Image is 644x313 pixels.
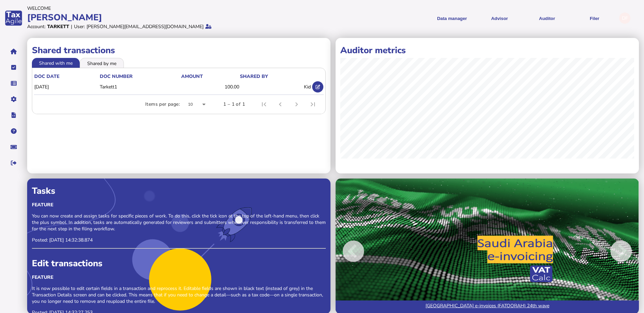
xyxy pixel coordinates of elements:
[32,257,326,269] div: Edit transactions
[27,23,45,30] div: Account:
[619,13,630,24] div: Profile settings
[32,213,326,232] p: You can now create and assign tasks for specific pieces of work. To do this, click the tick icon ...
[32,185,326,197] div: Tasks
[71,23,72,30] div: |
[27,5,320,12] div: Welcome
[6,92,21,106] button: Manage settings
[74,23,85,30] div: User:
[6,76,21,90] button: Data manager
[305,96,321,112] button: Last page
[34,73,99,80] div: doc date
[87,23,204,30] div: [PERSON_NAME][EMAIL_ADDRESS][DOMAIN_NAME]
[6,108,21,122] button: Developer hub links
[272,96,288,112] button: Previous page
[205,24,211,29] i: Protected by 2-step verification
[573,10,616,26] button: Filer
[240,73,311,80] div: shared by
[34,80,99,94] td: [DATE]
[431,10,473,26] button: Shows a dropdown of Data manager options
[312,81,323,92] button: Open shared transaction
[32,58,80,67] li: Shared with me
[340,44,634,56] h1: Auditor metrics
[27,12,320,23] div: [PERSON_NAME]
[34,73,59,80] div: doc date
[32,202,326,208] div: Feature
[256,96,272,112] button: First page
[240,80,311,94] td: Kid
[240,73,268,80] div: shared by
[6,156,21,170] button: Sign out
[100,73,181,80] div: doc number
[223,101,245,108] div: 1 – 1 of 1
[99,80,181,94] td: Tarkett1
[181,80,239,94] td: 100.00
[32,44,326,56] h1: Shared transactions
[6,44,21,59] button: Home
[6,124,21,138] button: Help pages
[181,73,239,80] div: Amount
[526,10,568,26] button: Auditor
[478,10,521,26] button: Shows a dropdown of VAT Advisor options
[6,140,21,154] button: Raise a support ticket
[80,58,124,67] li: Shared by me
[11,83,17,84] i: Data manager
[323,10,616,26] menu: navigate products
[181,73,203,80] div: Amount
[288,96,305,112] button: Next page
[145,101,180,108] div: Items per page:
[32,237,326,243] p: Posted: [DATE] 14:32:38.874
[100,73,133,80] div: doc number
[47,23,69,30] div: Tarkett
[32,274,326,280] div: Feature
[6,60,21,75] button: Tasks
[32,285,326,305] p: It is now possible to edit certain fields in a transaction and reprocess it. Editable fields are ...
